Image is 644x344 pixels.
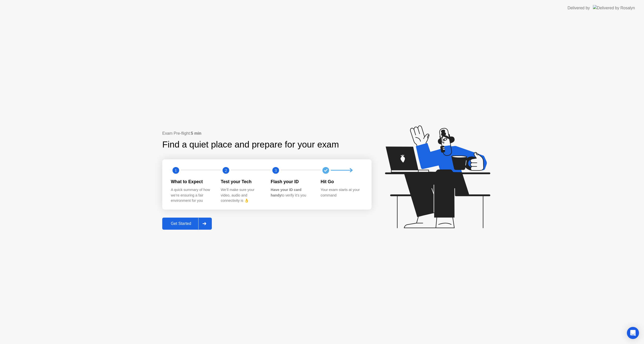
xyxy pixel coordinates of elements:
div: Open Intercom Messenger [627,327,639,339]
div: We’ll make sure your video, audio and connectivity is 👌 [221,187,263,204]
div: Get Started [164,221,198,226]
text: 1 [175,168,177,173]
div: Find a quiet place and prepare for your exam [162,138,340,151]
div: Test your Tech [221,178,263,185]
div: Delivered by [568,5,590,11]
text: 3 [275,168,277,173]
div: Hit Go [321,178,363,185]
b: Have your ID card handy [271,188,301,197]
button: Get Started [162,218,212,230]
div: What to Expect [171,178,213,185]
div: A quick summary of how we’re ensuring a fair environment for you [171,187,213,204]
text: 2 [225,168,227,173]
img: Delivered by Rosalyn [593,5,635,11]
div: to verify it’s you [271,187,313,198]
div: Flash your ID [271,178,313,185]
div: Exam Pre-flight: [162,130,372,136]
div: Your exam starts at your command [321,187,363,198]
b: 5 min [191,131,202,135]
